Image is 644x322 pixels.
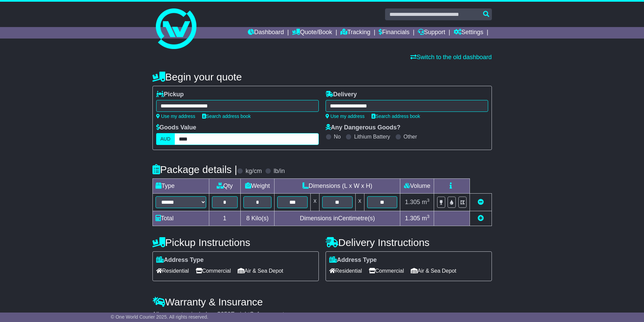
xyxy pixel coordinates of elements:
label: AUD [156,133,175,145]
td: Type [152,179,209,194]
span: m [422,215,430,222]
h4: Warranty & Insurance [152,296,492,307]
label: Address Type [156,256,204,264]
td: 1 [209,211,240,226]
sup: 3 [427,214,430,219]
label: Delivery [326,91,357,98]
span: 250 [221,311,231,318]
div: All our quotes include a $ FreightSafe warranty. [152,311,492,318]
td: Dimensions in Centimetre(s) [275,211,400,226]
label: No [334,133,341,140]
label: Lithium Battery [354,133,390,140]
a: Support [418,27,445,39]
td: x [311,194,319,211]
td: Dimensions (L x W x H) [275,179,400,194]
td: Weight [240,179,275,194]
span: Residential [156,266,189,276]
label: Goods Value [156,124,196,131]
a: Dashboard [248,27,284,39]
a: Remove this item [478,199,484,205]
span: Commercial [369,266,404,276]
a: Quote/Book [292,27,332,39]
label: Address Type [329,256,377,264]
td: Qty [209,179,240,194]
td: Volume [400,179,434,194]
sup: 3 [427,198,430,203]
label: Other [404,133,417,140]
td: x [355,194,364,211]
span: m [422,199,430,205]
a: Switch to the old dashboard [410,54,492,60]
a: Tracking [340,27,370,39]
h4: Delivery Instructions [326,237,492,248]
h4: Begin your quote [152,71,492,82]
a: Search address book [372,114,420,119]
label: Any Dangerous Goods? [326,124,401,131]
span: Air & Sea Depot [411,266,456,276]
span: 1.305 [405,215,420,222]
span: Commercial [196,266,231,276]
h4: Package details | [152,164,237,175]
span: © One World Courier 2025. All rights reserved. [111,314,209,320]
h4: Pickup Instructions [152,237,319,248]
span: 1.305 [405,199,420,205]
span: Air & Sea Depot [238,266,283,276]
span: Residential [329,266,362,276]
a: Use my address [156,114,195,119]
label: lb/in [273,168,285,175]
a: Search address book [202,114,251,119]
td: Kilo(s) [240,211,275,226]
span: 8 [246,215,249,222]
label: Pickup [156,91,184,98]
a: Settings [454,27,483,39]
a: Use my address [326,114,365,119]
td: Total [152,211,209,226]
label: kg/cm [245,168,262,175]
a: Financials [379,27,409,39]
a: Add new item [478,215,484,222]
